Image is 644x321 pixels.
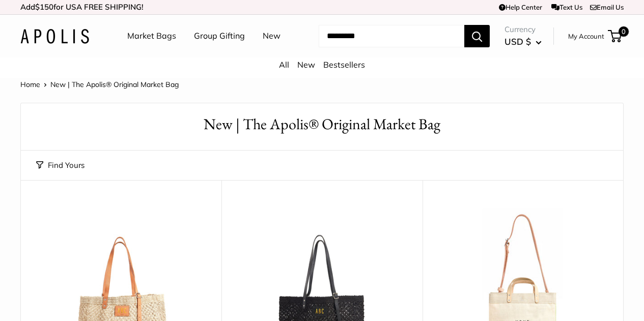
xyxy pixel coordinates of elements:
span: Currency [505,22,542,37]
span: New | The Apolis® Original Market Bag [50,80,179,89]
a: My Account [568,30,604,42]
span: $150 [35,2,53,12]
a: Text Us [551,3,582,11]
button: Find Yours [36,158,85,172]
a: Email Us [590,3,624,11]
a: New [297,60,315,70]
input: Search... [319,25,464,47]
a: Help Center [499,3,542,11]
a: Bestsellers [323,60,365,70]
a: Market Bags [127,28,176,44]
img: Apolis [20,29,89,44]
a: All [279,60,289,70]
nav: Breadcrumb [20,78,179,91]
span: USD $ [505,36,531,47]
h1: New | The Apolis® Original Market Bag [36,113,608,135]
a: Home [20,80,40,89]
button: Search [464,25,490,47]
a: Group Gifting [194,28,245,44]
a: New [263,28,281,44]
a: 0 [609,30,622,42]
span: 0 [619,26,629,37]
button: USD $ [505,34,542,50]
